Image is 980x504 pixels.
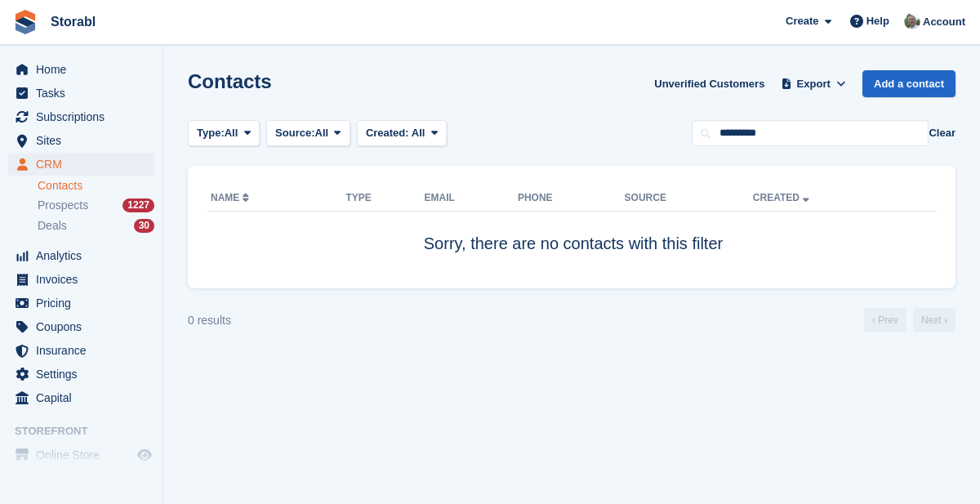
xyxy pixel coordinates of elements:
[8,58,154,81] a: menu
[786,13,818,29] span: Create
[36,315,134,338] span: Coupons
[36,105,134,128] span: Subscriptions
[38,198,88,213] span: Prospects
[8,386,154,409] a: menu
[36,82,134,105] span: Tasks
[8,268,154,291] a: menu
[38,217,154,234] a: Deals 30
[134,219,154,233] div: 30
[36,129,134,152] span: Sites
[36,292,134,314] span: Pricing
[36,268,134,291] span: Invoices
[8,105,154,128] a: menu
[904,13,920,29] img: Peter Moxon
[861,308,959,332] nav: Page
[862,70,955,97] a: Add a contact
[357,120,447,147] button: Created: All
[266,120,350,147] button: Source: All
[188,70,272,92] h1: Contacts
[866,13,889,29] span: Help
[648,70,771,97] a: Unverified Customers
[122,198,154,212] div: 1227
[211,192,252,203] a: Name
[275,125,314,141] span: Source:
[8,153,154,176] a: menu
[36,444,134,466] span: Online Store
[315,125,329,141] span: All
[36,339,134,362] span: Insurance
[366,127,409,139] span: Created:
[753,192,813,203] a: Created
[15,423,163,439] span: Storefront
[8,444,154,466] a: menu
[923,14,965,30] span: Account
[36,153,134,176] span: CRM
[412,127,425,139] span: All
[36,244,134,267] span: Analytics
[13,10,38,34] img: stora-icon-8386f47178a22dfd0bd8f6a31ec36ba5ce8667c1dd55bd0f319d3a0aa187defe.svg
[38,218,67,234] span: Deals
[225,125,238,141] span: All
[425,185,518,212] th: Email
[8,244,154,267] a: menu
[864,308,906,332] a: Previous
[36,58,134,81] span: Home
[36,363,134,386] span: Settings
[135,445,154,465] a: Preview store
[8,339,154,362] a: menu
[346,185,425,212] th: Type
[36,386,134,409] span: Capital
[44,8,102,35] a: Storabl
[8,363,154,386] a: menu
[197,125,225,141] span: Type:
[8,292,154,314] a: menu
[8,315,154,338] a: menu
[518,185,625,212] th: Phone
[8,129,154,152] a: menu
[38,197,154,214] a: Prospects 1227
[38,178,154,194] a: Contacts
[797,76,831,92] span: Export
[777,70,849,97] button: Export
[188,312,231,329] div: 0 results
[188,120,260,147] button: Type: All
[424,234,723,252] span: Sorry, there are no contacts with this filter
[929,125,955,141] button: Clear
[8,82,154,105] a: menu
[913,308,955,332] a: Next
[625,185,753,212] th: Source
